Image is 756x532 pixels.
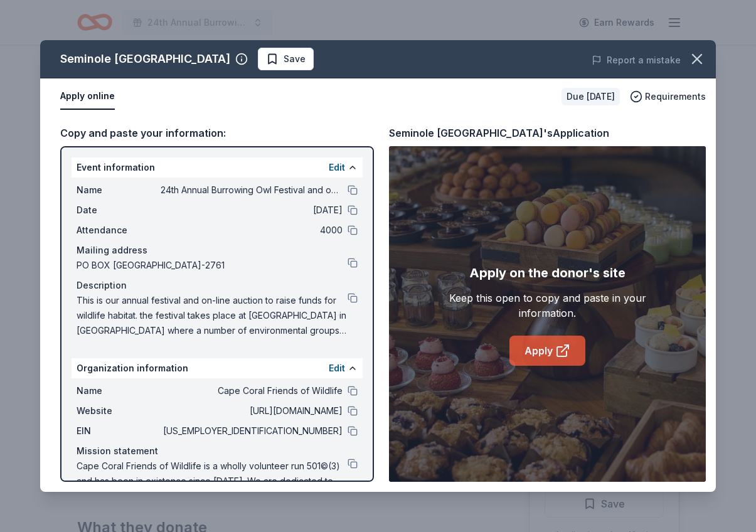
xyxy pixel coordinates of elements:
[77,383,161,398] span: Name
[77,258,348,273] span: PO BOX [GEOGRAPHIC_DATA]-2761
[329,361,345,376] button: Edit
[161,423,343,439] span: [US_EMPLOYER_IDENTIFICATION_NUMBER]
[329,160,345,175] button: Edit
[161,403,343,418] span: [URL][DOMAIN_NAME]
[161,223,343,238] span: 4000
[645,89,706,104] span: Requirements
[77,243,358,258] div: Mailing address
[77,293,348,338] span: This is our annual festival and on-line auction to raise funds for wildlife habitat. the festival...
[562,88,620,105] div: Due [DATE]
[161,383,343,398] span: Cape Coral Friends of Wildlife
[284,51,306,66] span: Save
[77,223,161,238] span: Attendance
[72,157,363,178] div: Event information
[258,48,314,70] button: Save
[60,125,374,141] div: Copy and paste your information:
[509,336,585,366] a: Apply
[77,444,358,459] div: Mission statement
[630,89,706,104] button: Requirements
[77,423,161,439] span: EIN
[161,203,343,218] span: [DATE]
[72,358,363,378] div: Organization information
[77,203,161,218] span: Date
[389,125,609,141] div: Seminole [GEOGRAPHIC_DATA]'s Application
[77,183,161,198] span: Name
[60,83,115,110] button: Apply online
[77,459,348,504] span: Cape Coral Friends of Wildlife is a wholly volunteer run 501©(3) and has been in existence since ...
[161,183,343,198] span: 24th Annual Burrowing Owl Festival and on-line auction
[77,278,358,293] div: Description
[421,290,674,321] div: Keep this open to copy and paste in your information.
[469,263,626,283] div: Apply on the donor's site
[592,53,681,68] button: Report a mistake
[60,49,230,69] div: Seminole [GEOGRAPHIC_DATA]
[77,403,161,418] span: Website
